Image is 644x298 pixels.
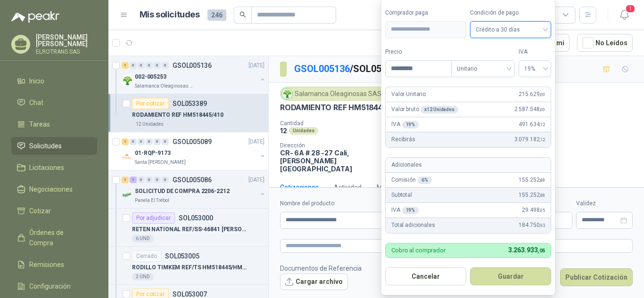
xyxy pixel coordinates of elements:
[132,111,223,120] p: RODAMIENTO REF HM518445/410
[282,89,292,99] img: Company Logo
[122,62,129,69] div: 1
[173,138,212,145] p: GSOL005089
[132,121,167,128] div: 12 Unidades
[138,138,145,145] div: 0
[173,177,212,183] p: GSOL005086
[29,97,43,108] span: Chat
[132,273,154,281] div: 2 UND
[280,127,287,135] p: 12
[391,105,458,114] p: Valor bruto
[508,246,545,254] span: 3.263.933
[135,197,169,204] p: Panela El Trébol
[36,34,97,47] p: [PERSON_NAME] [PERSON_NAME]
[138,62,145,69] div: 0
[130,62,137,69] div: 0
[11,137,97,155] a: Solicitudes
[280,199,441,208] label: Nombre del producto
[135,187,230,196] p: SOLICITUD DE COMPRA 2206-2212
[11,180,97,198] a: Negociaciones
[11,94,97,112] a: Chat
[576,199,633,208] label: Validez
[391,120,419,129] p: IVA
[476,23,545,37] span: Crédito a 30 días
[248,61,264,70] p: [DATE]
[294,62,403,76] p: / SOL053389
[537,248,545,254] span: ,05
[560,268,633,286] button: Publicar Cotización
[391,221,435,230] p: Total adicionales
[122,177,129,183] div: 1
[391,247,446,253] p: Cobro al comprador
[132,263,249,272] p: RODILLO TIMKEM REF/TS HM518445/HM518410
[280,149,384,173] p: CR- 6A # 28 -27 Cali , [PERSON_NAME][GEOGRAPHIC_DATA]
[514,135,545,144] span: 3.079.182
[154,138,161,145] div: 0
[108,209,268,247] a: Por adjudicarSOL053000RETEN NATIONAL REF/SS-46841 [PERSON_NAME]6 UND
[146,138,153,145] div: 0
[173,62,212,69] p: GSOL005136
[11,277,97,295] a: Configuración
[29,184,73,194] span: Negociaciones
[122,75,133,86] img: Company Logo
[280,87,386,101] div: Salamanca Oleaginosas SAS
[122,174,266,204] a: 1 1 0 0 0 0 GSOL005086[DATE] Company LogoSOLICITUD DE COMPRA 2206-2212Panela El Trébol
[616,7,633,24] button: 1
[29,119,50,129] span: Tareas
[334,182,362,193] div: Actividad
[470,267,551,285] button: Guardar
[391,176,432,185] p: Comisión
[29,259,64,270] span: Remisiones
[280,103,402,113] p: RODAMIENTO REF HM518445/410
[135,82,194,90] p: Salamanca Oleaginosas SAS
[280,263,362,274] p: Documentos de Referencia
[132,212,175,224] div: Por adjudicar
[524,62,545,76] span: 19%
[29,162,64,173] span: Licitaciones
[391,206,419,215] p: IVA
[402,121,419,129] div: 19 %
[519,90,545,99] span: 215.629
[122,136,266,166] a: 1 0 0 0 0 0 GSOL005089[DATE] Company Logo01-RQP-9173Santa [PERSON_NAME]
[146,177,153,183] div: 0
[11,256,97,274] a: Remisiones
[280,182,319,193] div: Cotizaciones
[122,189,133,201] img: Company Logo
[132,250,161,262] div: Cerrado
[280,120,404,127] p: Cantidad
[519,176,545,185] span: 155.252
[138,177,145,183] div: 0
[130,138,137,145] div: 0
[135,149,171,158] p: 01-RQP-9173
[162,138,169,145] div: 0
[179,215,213,221] p: SOL053000
[391,161,421,169] p: Adicionales
[140,8,200,22] h1: Mis solicitudes
[377,182,405,193] div: Mensajes
[539,92,545,97] span: ,00
[29,206,51,216] span: Cotizar
[421,106,458,113] div: x 12 Unidades
[391,135,415,144] p: Recibirás
[29,76,44,86] span: Inicio
[248,137,264,146] p: [DATE]
[122,138,129,145] div: 1
[29,227,88,248] span: Órdenes de Compra
[289,127,318,135] div: Unidades
[402,207,419,214] div: 19 %
[385,48,451,56] label: Precio
[135,72,166,81] p: 002-005253
[146,62,153,69] div: 0
[108,247,268,285] a: CerradoSOL053005RODILLO TIMKEM REF/TS HM518445/HM5184102 UND
[11,72,97,90] a: Inicio
[29,141,62,151] span: Solicitudes
[418,177,432,184] div: 6 %
[162,177,169,183] div: 0
[130,177,137,183] div: 1
[539,193,545,198] span: ,88
[539,177,545,183] span: ,88
[11,11,59,23] img: Logo peakr
[391,90,426,99] p: Valor Unitario
[539,137,545,142] span: ,12
[11,159,97,177] a: Licitaciones
[132,225,249,234] p: RETEN NATIONAL REF/SS-46841 [PERSON_NAME]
